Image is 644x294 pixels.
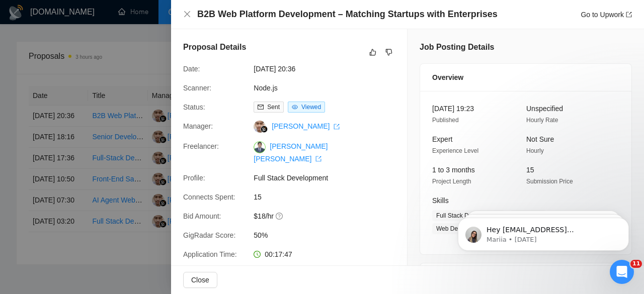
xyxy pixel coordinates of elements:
[44,39,174,48] p: Message from Mariia, sent 2w ago
[254,230,405,241] span: 50%
[432,105,474,113] span: [DATE] 19:23
[44,29,172,167] span: Hey [EMAIL_ADDRESS][DOMAIN_NAME], Looks like your Upwork agency 3Brain Technolabs Private Limited...
[258,104,264,110] span: mail
[385,48,392,56] span: dislike
[183,122,213,130] span: Manager:
[432,72,463,83] span: Overview
[292,104,298,110] span: eye
[369,48,376,56] span: like
[432,263,619,290] div: Client Details
[526,117,558,124] span: Hourly Rate
[183,41,246,53] h5: Proposal Details
[526,105,563,113] span: Unspecified
[183,250,237,258] span: Application Time:
[183,84,211,92] span: Scanner:
[254,172,405,183] span: Full Stack Development
[183,142,219,150] span: Freelancer:
[526,166,534,174] span: 15
[526,178,573,185] span: Submission Price
[383,46,395,58] button: dislike
[276,212,284,220] span: question-circle
[254,251,261,258] span: clock-circle
[432,166,475,174] span: 1 to 3 months
[197,8,498,21] h4: B2B Web Platform Development – Matching Startups with Enterprises
[183,212,221,220] span: Bid Amount:
[272,122,340,130] a: [PERSON_NAME] export
[183,231,235,239] span: GigRadar Score:
[581,11,632,19] a: Go to Upworkexport
[183,272,217,288] button: Close
[610,260,634,284] iframe: Intercom live chat
[183,10,191,18] span: close
[183,103,205,111] span: Status:
[267,104,280,111] span: Sent
[254,84,277,92] a: Node.js
[265,250,292,258] span: 00:17:47
[254,191,405,203] span: 15
[626,12,632,18] span: export
[183,193,235,201] span: Connects Spent:
[254,142,328,162] a: [PERSON_NAME] [PERSON_NAME] export
[420,41,494,53] h5: Job Posting Details
[315,156,321,162] span: export
[432,117,459,124] span: Published
[432,147,478,154] span: Experience Level
[301,104,321,111] span: Viewed
[183,174,205,182] span: Profile:
[367,46,379,58] button: like
[432,210,504,221] span: Full Stack Development
[443,197,644,267] iframe: Intercom notifications message
[261,126,268,133] img: gigradar-bm.png
[630,260,642,268] span: 11
[526,147,544,154] span: Hourly
[526,135,554,143] span: Not Sure
[254,211,405,222] span: $18/hr
[432,178,471,185] span: Project Length
[191,274,209,285] span: Close
[183,10,191,19] button: Close
[432,223,490,234] span: Web Development
[254,63,405,74] span: [DATE] 20:36
[334,124,340,130] span: export
[183,65,200,73] span: Date:
[432,197,449,205] span: Skills
[432,135,452,143] span: Expert
[254,141,266,153] img: c1RPiVo6mRFR6BN7zoJI2yUK906y9LnLzoARGoO75PPeKwuOSWmoT69oZKPhhgZsWc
